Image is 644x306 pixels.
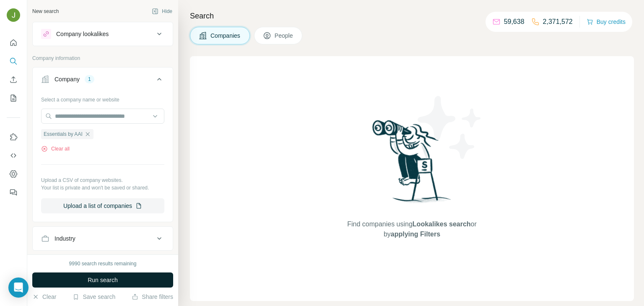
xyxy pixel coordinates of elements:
[7,148,20,163] button: Use Surfe API
[132,293,173,301] button: Share filters
[504,17,525,27] p: 59,638
[7,91,20,106] button: My lists
[345,219,479,239] span: Find companies using or by
[210,31,241,40] span: Companies
[41,198,164,213] button: Upload a list of companies
[69,260,137,267] div: 9990 search results remaining
[85,75,94,83] div: 1
[33,24,173,44] button: Company lookalikes
[56,30,109,38] div: Company lookalikes
[32,272,173,288] button: Run search
[44,130,83,138] span: Essentials by AAI
[369,118,456,211] img: Surfe Illustration - Woman searching with binoculars
[55,234,75,243] div: Industry
[32,293,56,301] button: Clear
[190,10,634,22] h4: Search
[275,31,294,40] span: People
[7,8,20,22] img: Avatar
[33,228,173,249] button: Industry
[41,93,164,104] div: Select a company name or website
[412,90,488,165] img: Surfe Illustration - Stars
[146,5,178,18] button: Hide
[55,75,80,83] div: Company
[7,72,20,87] button: Enrich CSV
[587,16,626,28] button: Buy credits
[41,145,70,153] button: Clear all
[7,185,20,200] button: Feedback
[7,166,20,182] button: Dashboard
[7,130,20,145] button: Use Surfe on LinkedIn
[391,231,440,238] span: applying Filters
[543,17,573,27] p: 2,371,572
[41,184,164,192] p: Your list is private and won't be saved or shared.
[73,293,115,301] button: Save search
[33,69,173,93] button: Company1
[7,54,20,69] button: Search
[8,277,29,298] div: Open Intercom Messenger
[7,35,20,50] button: Quick start
[413,220,471,228] span: Lookalikes search
[88,276,118,284] span: Run search
[32,54,173,62] p: Company information
[41,176,164,184] p: Upload a CSV of company websites.
[32,8,59,15] div: New search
